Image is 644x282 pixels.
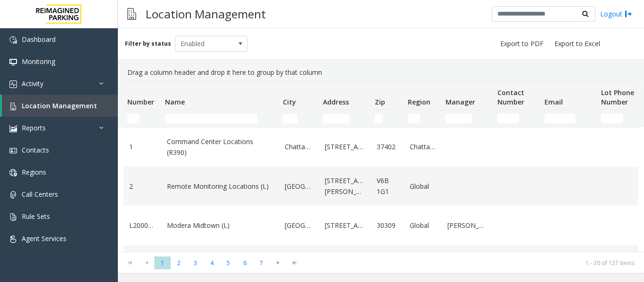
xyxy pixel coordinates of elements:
[161,110,279,127] td: Name Filter
[9,169,17,177] img: 'icon'
[124,64,638,81] div: Drag a column header and drop it here to group by that column
[22,57,55,66] span: Monitoring
[279,110,319,127] td: City Filter
[377,176,398,197] a: V6B 1G1
[371,110,404,127] td: Zip Filter
[220,257,237,269] span: Page 5
[9,235,17,243] img: 'icon'
[325,142,365,152] a: [STREET_ADDRESS]
[22,123,46,132] span: Reports
[9,125,17,132] img: 'icon'
[175,36,233,51] span: Enabled
[285,220,314,231] a: [GEOGRAPHIC_DATA]
[323,114,349,123] input: Address Filter
[22,35,56,44] span: Dashboard
[9,81,17,88] img: 'icon'
[377,220,398,231] a: 30309
[154,257,171,269] span: Page 1
[408,97,430,106] span: Region
[167,137,273,158] a: Command Center Locations (R390)
[270,256,286,269] span: Go to the next page
[446,97,475,106] span: Manager
[496,37,547,50] button: Export to PDF
[375,114,382,123] input: Zip Filter
[285,142,314,152] a: Chattanooga
[319,110,371,127] td: Address Filter
[237,257,253,269] span: Page 6
[554,39,600,48] span: Export to Excel
[308,259,635,267] kendo-pager-info: 1 - 20 of 127 items
[9,147,17,154] img: 'icon'
[9,103,17,110] img: 'icon'
[625,9,632,19] img: logout
[22,79,43,88] span: Activity
[9,58,17,66] img: 'icon'
[9,191,17,199] img: 'icon'
[167,181,273,192] a: Remote Monitoring Locations (L)
[272,259,284,266] span: Go to the next page
[410,220,436,231] a: Global
[167,220,273,231] a: Modera Midtown (L)
[601,88,634,106] span: Lot Phone Number
[408,114,420,123] input: Region Filter
[22,168,46,177] span: Regions
[551,37,604,50] button: Export to Excel
[165,97,185,106] span: Name
[283,97,296,106] span: City
[171,257,187,269] span: Page 2
[118,81,644,252] div: Data table
[541,110,597,127] td: Email Filter
[141,2,271,25] h3: Location Management
[204,257,220,269] span: Page 4
[253,257,270,269] span: Page 7
[497,88,524,106] span: Contact Number
[127,114,140,123] input: Number Filter
[22,234,66,243] span: Agent Services
[375,97,385,106] span: Zip
[22,190,58,199] span: Call Centers
[129,181,156,192] a: 2
[129,220,156,231] a: L20000500
[22,145,49,154] span: Contacts
[494,110,541,127] td: Contact Number Filter
[325,220,365,231] a: [STREET_ADDRESS]
[325,176,365,197] a: [STREET_ADDRESS][PERSON_NAME]
[442,110,494,127] td: Manager Filter
[124,110,161,127] td: Number Filter
[125,40,171,48] label: Filter by status
[404,110,442,127] td: Region Filter
[323,97,349,106] span: Address
[601,114,623,123] input: Lot Phone Number Filter
[9,36,17,44] img: 'icon'
[497,114,519,123] input: Contact Number Filter
[377,142,398,152] a: 37402
[187,257,204,269] span: Page 3
[283,114,297,123] input: City Filter
[500,39,544,48] span: Export to PDF
[165,114,257,123] input: Name Filter
[22,212,50,221] span: Rule Sets
[446,114,472,123] input: Manager Filter
[285,181,314,192] a: [GEOGRAPHIC_DATA]
[410,142,436,152] a: Chattanooga
[2,95,118,117] a: Location Management
[127,2,136,25] img: pageIcon
[22,101,97,110] span: Location Management
[288,259,301,266] span: Go to the last page
[9,213,17,221] img: 'icon'
[545,114,576,123] input: Email Filter
[129,142,156,152] a: 1
[410,181,436,192] a: Global
[447,220,488,231] a: [PERSON_NAME]
[286,256,303,269] span: Go to the last page
[545,97,563,106] span: Email
[127,97,154,106] span: Number
[600,9,632,19] a: Logout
